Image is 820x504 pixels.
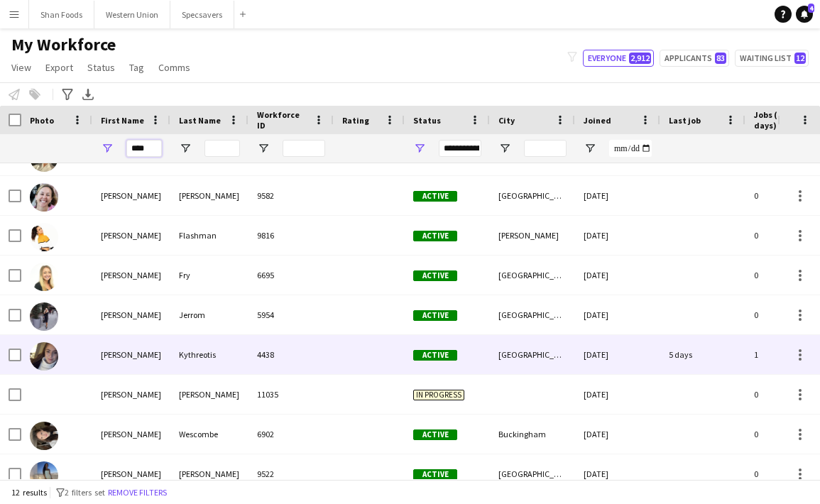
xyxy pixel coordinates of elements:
span: View [11,61,31,74]
div: 9816 [248,216,334,255]
div: [DATE] [575,375,660,414]
div: [PERSON_NAME] [92,176,170,215]
span: Last job [669,115,701,126]
img: Lucy Fry [30,263,58,291]
span: Tag [129,61,144,74]
div: 5 days [660,335,745,374]
span: 83 [715,53,726,64]
div: 6695 [248,256,334,295]
div: 4438 [248,335,334,374]
button: Western Union [94,1,170,28]
input: Joined Filter Input [609,140,652,157]
a: Comms [153,58,196,77]
span: 2,912 [629,53,651,64]
span: Active [413,231,457,241]
div: [GEOGRAPHIC_DATA] [490,295,575,334]
div: [PERSON_NAME] [170,176,248,215]
span: Workforce ID [257,109,308,131]
a: Export [40,58,79,77]
div: Flashman [170,216,248,255]
div: [GEOGRAPHIC_DATA] [490,256,575,295]
a: View [6,58,37,77]
div: Wescombe [170,415,248,454]
span: Last Name [179,115,221,126]
div: [PERSON_NAME] [170,375,248,414]
button: Waiting list12 [735,50,809,67]
button: Remove filters [105,485,170,500]
input: Last Name Filter Input [204,140,240,157]
button: Everyone2,912 [583,50,654,67]
div: 11035 [248,375,334,414]
span: First Name [101,115,144,126]
span: 4 [808,4,814,13]
span: Jobs (last 90 days) [754,109,812,131]
span: My Workforce [11,34,116,55]
div: [PERSON_NAME] [170,454,248,493]
button: Open Filter Menu [257,142,270,155]
span: Active [413,270,457,281]
app-action-btn: Export XLSX [80,86,97,103]
button: Open Filter Menu [179,142,192,155]
app-action-btn: Advanced filters [59,86,76,103]
img: Lucy Davies [30,183,58,212]
span: In progress [413,390,464,400]
div: [PERSON_NAME] [92,375,170,414]
div: Jerrom [170,295,248,334]
div: [PERSON_NAME] [92,335,170,374]
a: Status [82,58,121,77]
div: [DATE] [575,176,660,215]
img: Lucy Wescombe [30,422,58,450]
div: [PERSON_NAME] [490,216,575,255]
input: Workforce ID Filter Input [283,140,325,157]
div: [GEOGRAPHIC_DATA] [490,176,575,215]
div: 9522 [248,454,334,493]
input: City Filter Input [524,140,567,157]
img: Lucy Jerrom [30,302,58,331]
div: [DATE] [575,256,660,295]
div: [GEOGRAPHIC_DATA] [490,335,575,374]
span: Status [87,61,115,74]
span: Active [413,310,457,321]
div: [DATE] [575,335,660,374]
button: Open Filter Menu [101,142,114,155]
span: City [498,115,515,126]
button: Open Filter Menu [498,142,511,155]
span: Status [413,115,441,126]
div: [DATE] [575,415,660,454]
img: Lucy Flashman [30,223,58,251]
span: Rating [342,115,369,126]
div: Buckingham [490,415,575,454]
span: Active [413,429,457,440]
a: 4 [796,6,813,23]
img: Lucy-Ann Moore [30,461,58,490]
span: Active [413,350,457,361]
div: 6902 [248,415,334,454]
div: Fry [170,256,248,295]
span: Comms [158,61,190,74]
div: [DATE] [575,216,660,255]
span: 2 filters set [65,487,105,498]
img: Lucy Kythreotis [30,342,58,371]
div: 5954 [248,295,334,334]
span: Joined [584,115,611,126]
button: Open Filter Menu [584,142,596,155]
div: Kythreotis [170,335,248,374]
span: Active [413,469,457,480]
div: [DATE] [575,454,660,493]
div: [PERSON_NAME] [92,295,170,334]
div: [PERSON_NAME] [92,216,170,255]
div: [PERSON_NAME] [92,454,170,493]
span: Photo [30,115,54,126]
div: [GEOGRAPHIC_DATA] [490,454,575,493]
span: Export [45,61,73,74]
div: 9582 [248,176,334,215]
button: Specsavers [170,1,234,28]
span: Active [413,191,457,202]
button: Open Filter Menu [413,142,426,155]
input: First Name Filter Input [126,140,162,157]
div: [PERSON_NAME] [92,256,170,295]
button: Shan Foods [29,1,94,28]
a: Tag [124,58,150,77]
button: Applicants83 [660,50,729,67]
div: [PERSON_NAME] [92,415,170,454]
